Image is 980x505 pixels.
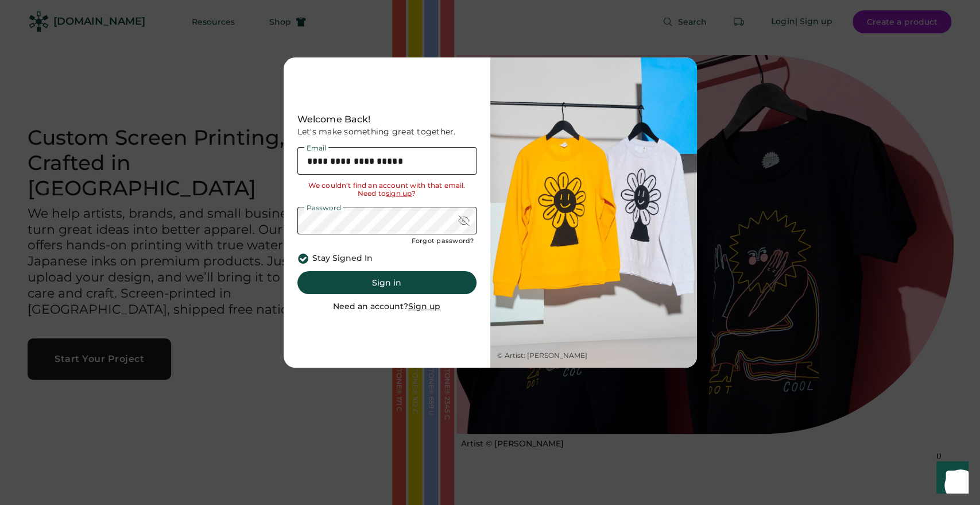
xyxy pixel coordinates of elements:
div: Forgot password? [412,237,474,246]
div: Welcome Back! [297,113,477,126]
u: sign up [386,189,412,198]
div: Let's make something great together. [297,126,477,138]
u: Sign up [408,301,440,311]
div: Need an account? [333,301,440,313]
iframe: Front Chat [925,453,975,503]
div: Stay Signed In [312,253,373,264]
div: Password [304,205,343,211]
div: © Artist: [PERSON_NAME] [497,351,587,361]
div: Email [304,145,328,152]
div: We couldn't find an account with that email. Need to ? [297,182,477,198]
img: Web-Rendered_Studio-51sRGB.jpg [490,57,697,368]
button: Sign in [297,271,477,294]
